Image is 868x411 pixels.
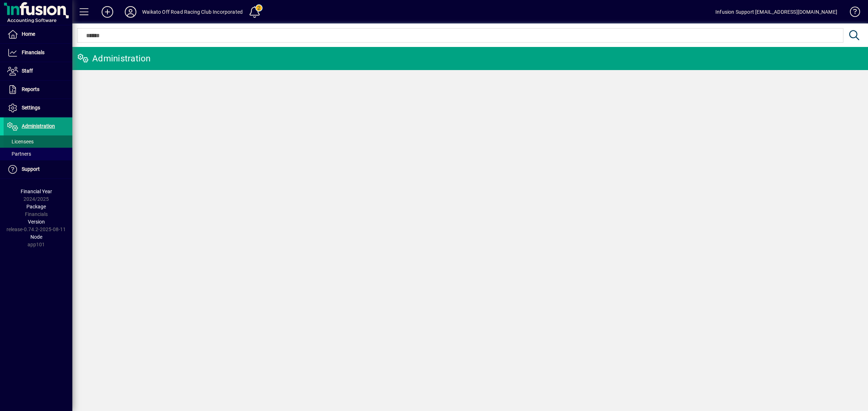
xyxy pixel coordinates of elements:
[4,25,72,43] a: Home
[22,31,35,37] span: Home
[4,99,72,117] a: Settings
[4,148,72,160] a: Partners
[22,123,55,129] span: Administration
[844,1,859,25] a: Knowledge Base
[22,68,33,74] span: Staff
[22,86,39,92] span: Reports
[22,166,40,172] span: Support
[4,160,72,178] a: Support
[4,81,72,99] a: Reports
[7,151,31,157] span: Partners
[4,135,72,148] a: Licensees
[21,189,52,194] span: Financial Year
[22,49,44,55] span: Financials
[142,6,243,18] div: Waikato Off Road Racing Club Incorporated
[7,139,34,144] span: Licensees
[78,53,151,64] div: Administration
[28,219,45,225] span: Version
[26,204,46,209] span: Package
[119,5,142,18] button: Profile
[715,6,837,18] div: Infusion Support [EMAIL_ADDRESS][DOMAIN_NAME]
[4,44,72,62] a: Financials
[22,105,40,111] span: Settings
[96,5,119,18] button: Add
[4,62,72,80] a: Staff
[30,234,42,240] span: Node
